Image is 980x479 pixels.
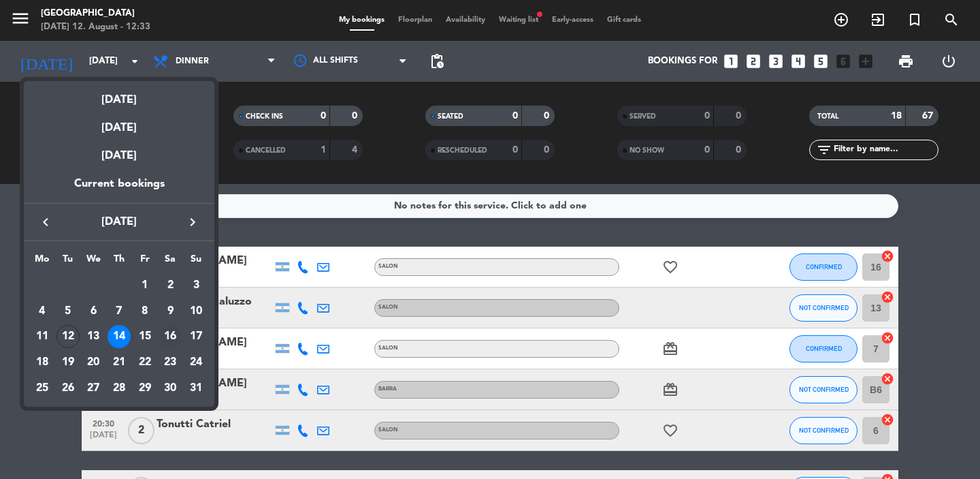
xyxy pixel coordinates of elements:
div: 27 [82,377,105,400]
td: August 5, 2025 [55,298,81,324]
span: [DATE] [58,213,180,231]
div: [DATE] [24,137,214,175]
div: 8 [133,300,157,323]
div: 15 [133,325,157,348]
div: 14 [108,325,131,348]
div: 23 [159,351,182,374]
td: August 30, 2025 [158,375,184,401]
div: 22 [133,351,157,374]
div: 4 [31,300,54,323]
div: 9 [159,300,182,323]
div: 26 [56,377,80,400]
td: August 14, 2025 [106,324,132,350]
div: 7 [108,300,131,323]
td: August 21, 2025 [106,350,132,375]
button: keyboard_arrow_right [180,213,205,231]
div: 2 [159,274,182,297]
button: keyboard_arrow_left [33,213,58,231]
td: August 13, 2025 [80,324,106,350]
td: August 3, 2025 [183,273,209,298]
div: 11 [31,325,54,348]
th: Thursday [106,251,132,273]
td: August 9, 2025 [158,298,184,324]
td: August 19, 2025 [55,350,81,375]
div: 25 [31,377,54,400]
td: August 4, 2025 [29,298,55,324]
td: AUG [29,273,132,298]
th: Sunday [183,251,209,273]
div: 12 [56,325,80,348]
td: August 12, 2025 [55,324,81,350]
div: 30 [159,377,182,400]
th: Friday [132,251,158,273]
th: Wednesday [80,251,106,273]
div: 16 [159,325,182,348]
div: 1 [133,274,157,297]
div: 21 [108,351,131,374]
td: August 18, 2025 [29,350,55,375]
td: August 15, 2025 [132,324,158,350]
td: August 11, 2025 [29,324,55,350]
td: August 29, 2025 [132,375,158,401]
td: August 27, 2025 [80,375,106,401]
td: August 31, 2025 [183,375,209,401]
th: Monday [29,251,55,273]
div: 29 [133,377,157,400]
th: Tuesday [55,251,81,273]
td: August 26, 2025 [55,375,81,401]
div: 18 [31,351,54,374]
td: August 24, 2025 [183,350,209,375]
div: [DATE] [24,81,214,109]
i: keyboard_arrow_right [184,214,201,230]
td: August 1, 2025 [132,273,158,298]
td: August 20, 2025 [80,350,106,375]
div: 24 [184,351,208,374]
td: August 22, 2025 [132,350,158,375]
div: 28 [108,377,131,400]
td: August 25, 2025 [29,375,55,401]
div: Current bookings [24,175,214,203]
div: 13 [82,325,105,348]
div: 10 [184,300,208,323]
td: August 8, 2025 [132,298,158,324]
td: August 16, 2025 [158,324,184,350]
td: August 6, 2025 [80,298,106,324]
div: 20 [82,351,105,374]
td: August 10, 2025 [183,298,209,324]
div: 3 [184,274,208,297]
i: keyboard_arrow_left [37,214,54,230]
td: August 23, 2025 [158,350,184,375]
div: 19 [56,351,80,374]
div: 17 [184,325,208,348]
th: Saturday [158,251,184,273]
div: 31 [184,377,208,400]
td: August 28, 2025 [106,375,132,401]
td: August 17, 2025 [183,324,209,350]
div: 5 [56,300,80,323]
td: August 2, 2025 [158,273,184,298]
div: 6 [82,300,105,323]
td: August 7, 2025 [106,298,132,324]
div: [DATE] [24,109,214,137]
